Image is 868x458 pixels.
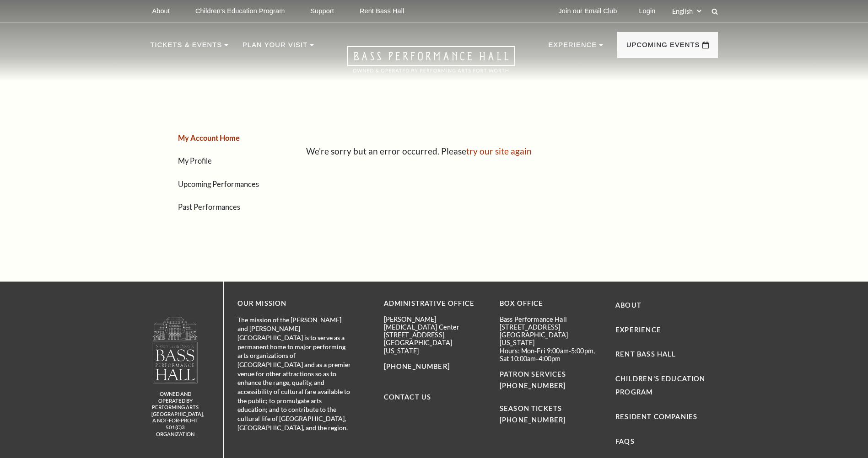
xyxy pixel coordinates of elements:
[500,347,602,363] p: Hours: Mon-Fri 9:00am-5:00pm, Sat 10:00am-4:00pm
[615,437,635,445] a: FAQs
[384,298,486,309] p: Administrative Office
[360,7,404,15] p: Rent Bass Hall
[615,375,705,396] a: Children's Education Program
[670,7,703,16] select: Select:
[384,393,431,401] a: Contact Us
[152,7,170,15] p: About
[384,315,486,331] p: [PERSON_NAME][MEDICAL_DATA] Center
[384,339,486,355] p: [GEOGRAPHIC_DATA][US_STATE]
[384,331,486,339] p: [STREET_ADDRESS]
[500,331,602,347] p: [GEOGRAPHIC_DATA][US_STATE]
[178,180,259,188] a: Upcoming Performances
[237,298,352,309] p: OUR MISSION
[243,39,307,56] p: Plan Your Visit
[466,146,532,156] a: try our site again
[152,316,199,383] img: logo-footer.png
[626,39,700,56] p: Upcoming Events
[237,315,352,432] p: The mission of the [PERSON_NAME] and [PERSON_NAME][GEOGRAPHIC_DATA] is to serve as a permanent ho...
[178,202,240,211] a: Past Performances
[384,361,486,373] p: [PHONE_NUMBER]
[178,133,240,142] a: My Account Home
[178,156,212,165] a: My Profile
[615,350,676,358] a: Rent Bass Hall
[151,39,222,56] p: Tickets & Events
[500,323,602,331] p: [STREET_ADDRESS]
[615,301,642,309] a: About
[500,369,602,392] p: PATRON SERVICES [PHONE_NUMBER]
[195,7,285,15] p: Children's Education Program
[615,326,661,334] a: Experience
[310,7,334,15] p: Support
[500,315,602,323] p: Bass Performance Hall
[500,392,602,426] p: SEASON TICKETS [PHONE_NUMBER]
[151,391,199,437] p: owned and operated by Performing Arts [GEOGRAPHIC_DATA], A NOT-FOR-PROFIT 501(C)3 ORGANIZATION
[615,413,697,421] a: Resident Companies
[500,298,602,309] p: BOX OFFICE
[306,145,711,158] div: We're sorry but an error occurred. Please
[548,39,597,56] p: Experience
